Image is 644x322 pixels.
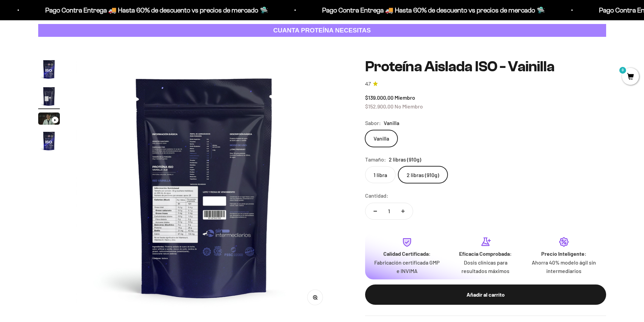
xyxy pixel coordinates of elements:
[365,203,385,219] button: Reducir cantidad
[395,103,423,109] span: No Miembro
[365,119,381,127] legend: Sabor:
[38,58,60,82] button: Ir al artículo 1
[459,250,512,257] strong: Eficacia Comprobada:
[622,73,639,81] a: 0
[76,58,333,315] img: Proteína Aislada ISO - Vainilla
[38,130,60,154] button: Ir al artículo 4
[38,85,60,107] img: Proteína Aislada ISO - Vainilla
[373,258,441,275] p: Fabricación certificada GMP e INVIMA
[384,119,399,127] span: Vanilla
[365,80,371,88] span: 4.7
[383,250,431,257] strong: Calidad Certificada:
[530,258,598,275] p: Ahorra 40% modelo ágil sin intermediarios
[38,113,60,127] button: Ir al artículo 3
[365,103,393,109] span: $152.900,00
[365,155,386,164] legend: Tamaño:
[541,250,587,257] strong: Precio Inteligente:
[365,80,606,88] a: 4.74.7 de 5.0 estrellas
[273,27,371,34] strong: CUANTA PROTEÍNA NECESITAS
[393,203,413,219] button: Aumentar cantidad
[365,94,393,101] span: $139.000,00
[38,58,60,80] img: Proteína Aislada ISO - Vainilla
[365,58,606,75] h1: Proteína Aislada ISO - Vainilla
[389,155,421,164] span: 2 libras (910g)
[45,5,268,16] p: Pago Contra Entrega 🚚 Hasta 60% de descuento vs precios de mercado 🛸
[38,130,60,152] img: Proteína Aislada ISO - Vainilla
[365,284,606,305] button: Añadir al carrito
[38,85,60,109] button: Ir al artículo 2
[452,258,519,275] p: Dosis clínicas para resultados máximos
[38,24,606,37] a: CUANTA PROTEÍNA NECESITAS
[365,191,388,200] label: Cantidad:
[379,290,593,299] div: Añadir al carrito
[619,66,627,74] mark: 0
[395,94,415,101] span: Miembro
[322,5,545,16] p: Pago Contra Entrega 🚚 Hasta 60% de descuento vs precios de mercado 🛸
